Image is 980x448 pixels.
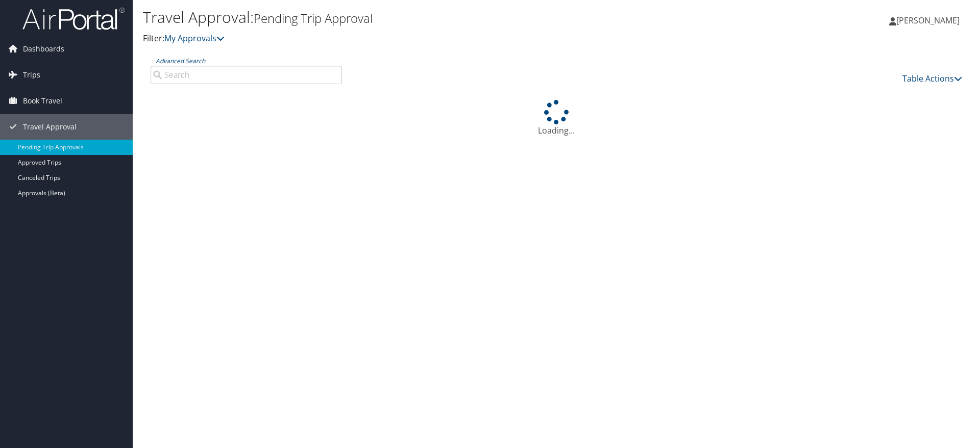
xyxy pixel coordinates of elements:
[23,88,62,114] span: Book Travel
[143,7,694,28] h1: Travel Approval:
[151,66,342,84] input: Advanced Search
[143,32,694,45] p: Filter:
[23,36,64,62] span: Dashboards
[156,57,205,65] a: Advanced Search
[143,100,970,137] div: Loading...
[889,5,970,36] a: [PERSON_NAME]
[22,7,125,31] img: airportal-logo.png
[23,114,77,140] span: Travel Approval
[254,10,373,27] small: Pending Trip Approval
[902,73,962,84] a: Table Actions
[23,62,40,88] span: Trips
[896,15,960,26] span: [PERSON_NAME]
[164,33,225,44] a: My Approvals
